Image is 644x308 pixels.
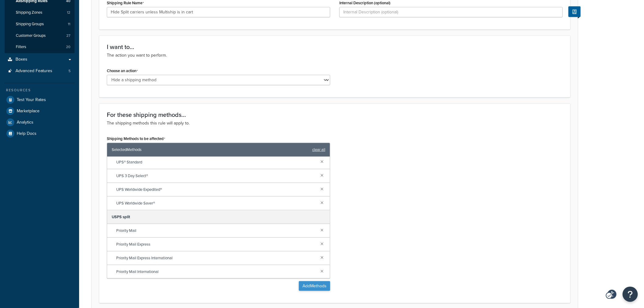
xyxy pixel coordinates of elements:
a: Shipping Groups11 [5,19,75,30]
span: 12 [67,10,70,15]
a: Analytics [5,117,75,128]
input: Internal Description (optional) [339,7,563,17]
span: 20 [66,44,70,50]
label: Shipping Rule Name [107,1,144,5]
a: clear all [312,145,325,154]
span: Priority Mail [116,226,316,235]
p: The action you want to perform. [107,52,563,59]
h3: For these shipping methods... [107,111,563,118]
span: 11 [68,22,70,27]
a: Boxes [5,54,75,65]
span: Marketplace [17,109,40,114]
span: Priority Mail International [116,268,316,276]
a: Filters20 [5,41,75,53]
a: Marketplace [5,106,75,117]
a: Close [319,268,325,274]
button: Open Resource Center [623,287,638,302]
a: Test Your Rates [5,94,75,105]
input: Shipping Rule Name [107,7,330,17]
a: Close [319,254,325,261]
div: USPS split [107,210,330,224]
span: Analytics [17,120,33,125]
span: Help Docs [17,131,37,136]
label: Shipping Methods to be affected [107,136,165,141]
span: UPS® Standard [116,158,316,166]
span: Filters [16,44,26,50]
select: Choose an action [107,75,330,85]
span: Advanced Features [16,68,52,74]
a: Help Docs [5,128,75,139]
a: Customer Groups27 [5,30,75,41]
a: Close [319,185,325,192]
span: Test Your Rates [17,97,46,103]
span: Boxes [16,57,27,62]
a: Shipping Zones12 [5,7,75,18]
span: Priority Mail Express International [116,254,316,262]
span: Shipping Groups [16,22,44,27]
a: Close [319,199,325,206]
div: Resources [5,88,75,93]
span: Priority Mail Express [116,240,316,249]
a: Close [319,226,325,233]
label: Internal Description (optional) [339,1,390,5]
a: Close [319,172,325,178]
span: UPS Worldwide Expedited® [116,185,316,194]
span: 27 [66,33,70,38]
label: Choose an action [107,68,138,73]
span: 5 [68,68,71,74]
a: Advanced Features5 [5,65,75,77]
span: UPS 3 Day Select® [116,172,316,180]
a: Close [319,158,325,165]
span: Shipping Zones [16,10,42,15]
h3: I want to... [107,44,563,50]
span: Selected Methods [112,145,309,154]
button: Show Help Docs [569,6,581,17]
p: The shipping methods this rule will apply to. [107,120,563,127]
a: Close [319,240,325,247]
span: Customer Groups [16,33,46,38]
button: AddMethods [299,281,330,291]
span: UPS Worldwide Saver® [116,199,316,208]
